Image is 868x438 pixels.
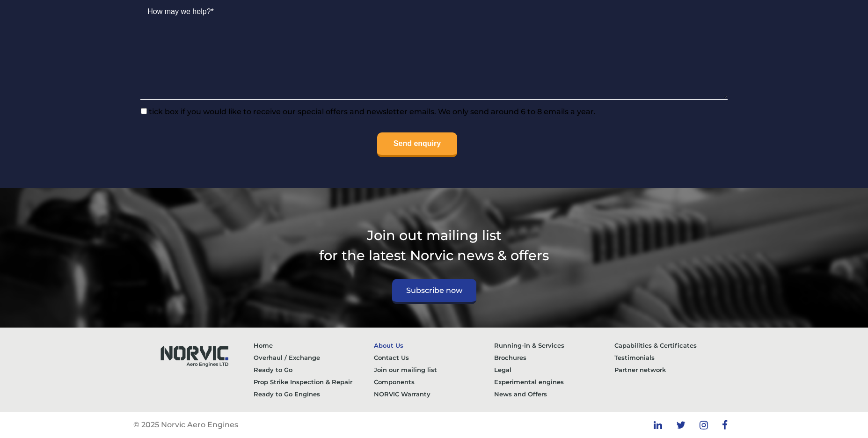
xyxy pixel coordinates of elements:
a: NORVIC Warranty [374,388,494,400]
a: Partner network [614,364,735,376]
img: Norvic Aero Engines logo [152,339,236,371]
input: tick box if you would like to receive our special offers and newsletter emails. We only send arou... [141,108,147,114]
a: Components [374,376,494,388]
p: © 2025 Norvic Aero Engines [133,419,238,431]
a: About Us [374,339,494,351]
input: Send enquiry [377,132,457,157]
a: Legal [494,364,614,376]
a: Experimental engines [494,376,614,388]
a: Contact Us [374,351,494,364]
a: Brochures [494,351,614,364]
a: News and Offers [494,388,614,400]
a: Home [254,339,374,351]
a: Join our mailing list [374,364,494,376]
a: Subscribe now [392,279,476,304]
a: Running-in & Services [494,339,614,351]
a: Testimonials [614,351,735,364]
span: tick box if you would like to receive our special offers and newsletter emails. We only send arou... [147,107,596,116]
a: Ready to Go [254,364,374,376]
p: Join out mailing list for the latest Norvic news & offers [133,225,734,265]
a: Ready to Go Engines [254,388,374,400]
a: Prop Strike Inspection & Repair [254,376,374,388]
a: Overhaul / Exchange [254,351,374,364]
a: Capabilities & Certificates [614,339,735,351]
